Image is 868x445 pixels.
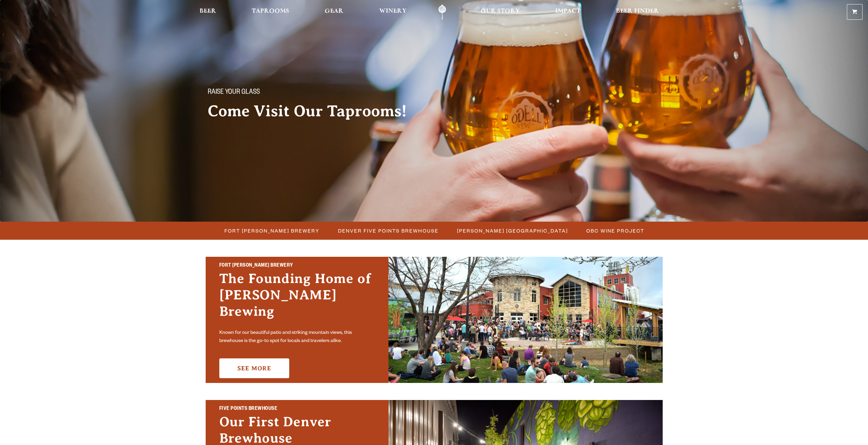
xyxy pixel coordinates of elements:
h3: The Founding Home of [PERSON_NAME] Brewing [219,270,375,326]
a: Taprooms [247,4,294,20]
h2: Five Points Brewhouse [219,405,375,414]
a: Gear [320,4,348,20]
a: See More [219,358,289,378]
span: Gear [325,9,343,14]
a: Denver Five Points Brewhouse [334,226,442,236]
span: Beer [200,9,216,14]
span: Impact [555,9,580,14]
span: Beer Finder [616,9,659,14]
span: [PERSON_NAME] [GEOGRAPHIC_DATA] [457,226,568,236]
a: Our Story [476,4,524,20]
h2: Fort [PERSON_NAME] Brewery [219,262,375,270]
a: Odell Home [429,4,455,20]
a: Fort [PERSON_NAME] Brewery [220,226,323,236]
span: Raise your glass [208,88,260,97]
a: Impact [551,4,585,20]
span: Winery [379,9,407,14]
h2: Come Visit Our Taprooms! [208,103,421,120]
a: Winery [375,4,411,20]
span: OBC Wine Project [586,226,644,236]
p: Known for our beautiful patio and striking mountain views, this brewhouse is the go-to spot for l... [219,329,375,345]
a: [PERSON_NAME] [GEOGRAPHIC_DATA] [453,226,571,236]
a: Beer Finder [612,4,663,20]
span: Our Story [481,9,520,14]
span: Taprooms [252,9,289,14]
span: Denver Five Points Brewhouse [338,226,439,236]
img: Fort Collins Brewery & Taproom' [388,257,663,383]
a: OBC Wine Project [582,226,648,236]
a: Beer [195,4,221,20]
span: Fort [PERSON_NAME] Brewery [224,226,320,236]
